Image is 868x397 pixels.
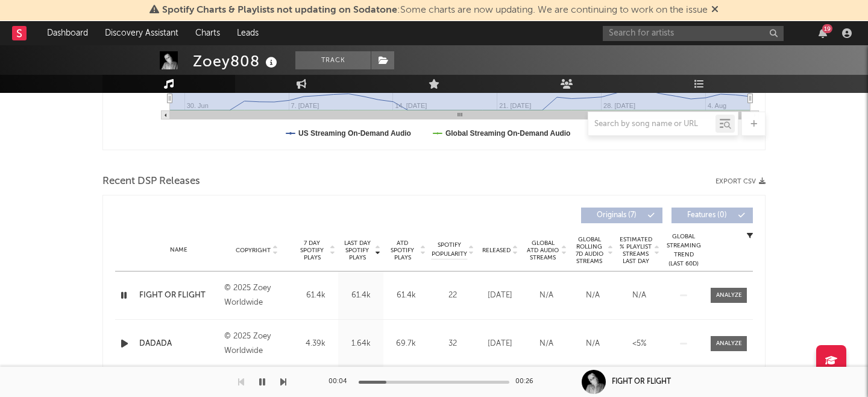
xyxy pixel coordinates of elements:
[102,174,200,189] span: Recent DSP Releases
[224,329,290,358] div: © 2025 Zoey Worldwide
[96,21,187,45] a: Discovery Assistant
[386,290,426,302] div: 61.4k
[822,24,832,33] div: 19
[228,21,267,45] a: Leads
[526,338,567,350] div: N/A
[526,290,567,302] div: N/A
[139,246,218,255] div: Name
[526,240,559,261] span: Global ATD Audio Streams
[619,290,659,302] div: N/A
[573,338,613,350] div: N/A
[482,247,511,254] span: Released
[139,290,218,302] a: FIGHT OR FLIGHT
[588,119,715,129] input: Search by song name or URL
[515,375,539,389] div: 00:26
[341,290,380,302] div: 61.4k
[236,247,271,254] span: Copyright
[573,236,606,265] span: Global Rolling 7D Audio Streams
[296,338,335,350] div: 4.39k
[187,21,228,45] a: Charts
[480,338,520,350] div: [DATE]
[386,240,418,261] span: ATD Spotify Plays
[193,51,280,71] div: Zoey808
[432,338,474,350] div: 32
[39,21,96,45] a: Dashboard
[715,178,766,185] button: Export CSV
[665,232,702,268] div: Global Streaming Trend (Last 60D)
[581,208,662,223] button: Originals(7)
[480,290,520,302] div: [DATE]
[573,290,613,302] div: N/A
[819,28,827,38] button: 19
[603,26,784,41] input: Search for artists
[341,338,380,350] div: 1.64k
[162,5,708,15] span: : Some charts are now updating. We are continuing to work on the issue
[619,338,659,350] div: <5%
[671,208,753,223] button: Features(0)
[162,5,397,15] span: Spotify Charts & Playlists not updating on Sodatone
[589,212,644,219] span: Originals ( 7 )
[679,212,735,219] span: Features ( 0 )
[432,241,467,259] span: Spotify Popularity
[139,338,218,350] a: DADADA
[341,240,373,261] span: Last Day Spotify Plays
[224,281,290,310] div: © 2025 Zoey Worldwide
[329,375,353,389] div: 00:04
[432,290,474,302] div: 22
[711,5,719,15] span: Dismiss
[386,338,426,350] div: 69.7k
[295,51,371,69] button: Track
[296,240,328,261] span: 7 Day Spotify Plays
[296,290,335,302] div: 61.4k
[619,236,652,265] span: Estimated % Playlist Streams Last Day
[612,376,671,387] div: FIGHT OR FLIGHT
